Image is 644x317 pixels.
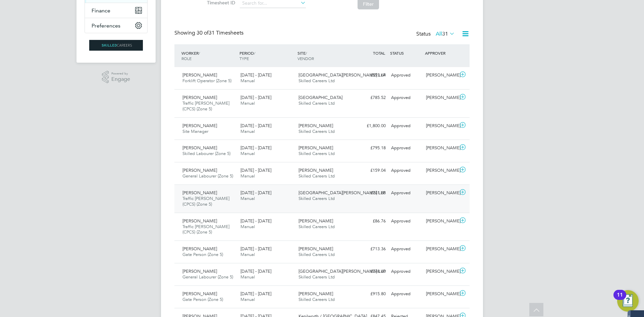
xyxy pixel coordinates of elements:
[299,246,333,252] span: [PERSON_NAME]
[354,70,388,81] div: £593.64
[240,78,255,84] span: Manual
[240,190,271,196] span: [DATE] - [DATE]
[299,252,335,257] span: Skilled Careers Ltd
[182,246,217,252] span: [PERSON_NAME]
[182,291,217,297] span: [PERSON_NAME]
[238,47,296,64] div: PERIOD
[240,72,271,78] span: [DATE] - [DATE]
[240,151,255,156] span: Manual
[299,224,335,229] span: Skilled Careers Ltd
[182,145,217,151] span: [PERSON_NAME]
[388,288,423,300] div: Approved
[240,291,271,297] span: [DATE] - [DATE]
[306,50,307,56] span: /
[354,143,388,154] div: £795.18
[388,266,423,277] div: Approved
[299,173,335,179] span: Skilled Careers Ltd
[240,95,271,100] span: [DATE] - [DATE]
[299,145,333,151] span: [PERSON_NAME]
[423,165,458,176] div: [PERSON_NAME]
[85,18,147,33] button: Preferences
[354,216,388,227] div: £86.76
[423,143,458,154] div: [PERSON_NAME]
[617,290,639,312] button: Open Resource Center, 11 new notifications
[182,123,217,128] span: [PERSON_NAME]
[388,120,423,131] div: Approved
[182,72,217,78] span: [PERSON_NAME]
[180,47,238,64] div: WORKER
[373,50,385,56] span: TOTAL
[85,40,148,51] a: Go to home page
[388,47,423,59] div: STATUS
[299,167,333,173] span: [PERSON_NAME]
[299,151,335,156] span: Skilled Careers Ltd
[298,56,314,61] span: VENDOR
[299,196,335,201] span: Skilled Careers Ltd
[182,128,208,134] span: Site Manager
[111,76,130,82] span: Engage
[182,151,230,156] span: Skilled Labourer (Zone 5)
[240,297,255,302] span: Manual
[92,22,120,29] span: Preferences
[617,295,623,304] div: 11
[388,216,423,227] div: Approved
[182,297,223,302] span: Gate Person (Zone 5)
[423,47,458,59] div: APPROVER
[299,218,333,224] span: [PERSON_NAME]
[299,274,335,280] span: Skilled Careers Ltd
[92,7,110,14] span: Finance
[174,30,245,37] div: Showing
[354,92,388,103] div: £785.52
[354,266,388,277] div: £748.40
[182,268,217,274] span: [PERSON_NAME]
[436,31,455,37] label: All
[354,165,388,176] div: £159.04
[299,78,335,84] span: Skilled Careers Ltd
[442,31,448,37] span: 31
[239,56,249,61] span: TYPE
[299,297,335,302] span: Skilled Careers Ltd
[197,30,209,36] span: 30 of
[199,50,200,56] span: /
[388,244,423,255] div: Approved
[182,196,229,207] span: Traffic [PERSON_NAME] (CPCS) (Zone 5)
[240,268,271,274] span: [DATE] - [DATE]
[354,188,388,199] div: £741.88
[254,50,255,56] span: /
[182,274,233,280] span: General Labourer (Zone 5)
[388,188,423,199] div: Approved
[299,128,335,134] span: Skilled Careers Ltd
[240,123,271,128] span: [DATE] - [DATE]
[299,123,333,128] span: [PERSON_NAME]
[240,252,255,257] span: Manual
[240,128,255,134] span: Manual
[111,71,130,76] span: Powered by
[85,3,147,18] button: Finance
[240,246,271,252] span: [DATE] - [DATE]
[182,224,229,235] span: Traffic [PERSON_NAME] (CPCS) (Zone 5)
[89,40,143,51] img: skilledcareers-logo-retina.png
[423,70,458,81] div: [PERSON_NAME]
[240,196,255,201] span: Manual
[182,190,217,196] span: [PERSON_NAME]
[299,190,385,196] span: [GEOGRAPHIC_DATA][PERSON_NAME] LLP
[423,188,458,199] div: [PERSON_NAME]
[423,216,458,227] div: [PERSON_NAME]
[299,291,333,297] span: [PERSON_NAME]
[182,78,231,84] span: Forklift Operator (Zone 5)
[423,244,458,255] div: [PERSON_NAME]
[423,288,458,300] div: [PERSON_NAME]
[240,173,255,179] span: Manual
[388,143,423,154] div: Approved
[182,167,217,173] span: [PERSON_NAME]
[182,252,223,257] span: Gate Person (Zone 5)
[354,288,388,300] div: £915.80
[354,244,388,255] div: £713.36
[416,30,456,39] div: Status
[299,268,385,274] span: [GEOGRAPHIC_DATA][PERSON_NAME] LLP
[388,92,423,103] div: Approved
[388,165,423,176] div: Approved
[240,167,271,173] span: [DATE] - [DATE]
[240,145,271,151] span: [DATE] - [DATE]
[299,72,385,78] span: [GEOGRAPHIC_DATA][PERSON_NAME] LLP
